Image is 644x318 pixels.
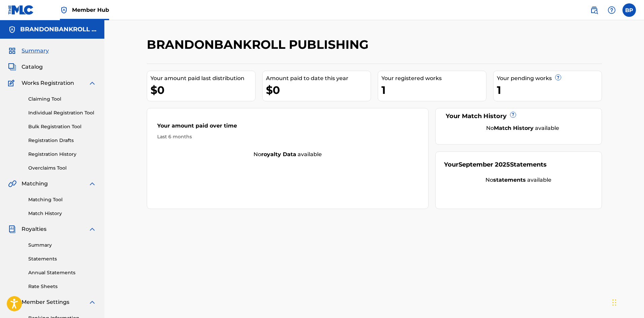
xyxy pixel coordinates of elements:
span: Catalog [22,63,43,71]
span: Matching [22,180,48,188]
span: Summary [22,47,49,55]
img: expand [88,79,96,87]
img: Matching [8,180,16,188]
strong: royalty data [261,151,296,157]
div: Your registered works [381,74,486,82]
a: Claiming Tool [28,96,96,103]
div: Your amount paid over time [157,122,418,133]
img: Royalties [8,225,16,233]
a: Registration Drafts [28,137,96,144]
div: 1 [497,82,602,98]
h2: BRANDONBANKROLL PUBLISHING [147,37,372,52]
iframe: Resource Center [625,211,644,265]
div: 1 [381,82,486,98]
div: $0 [266,82,371,98]
span: Member Settings [22,298,69,306]
div: Drag [612,292,616,313]
img: expand [88,298,96,306]
a: Bulk Registration Tool [28,123,96,130]
a: Match History [28,210,96,217]
div: Amount paid to date this year [266,74,371,82]
div: User Menu [622,3,636,17]
img: Catalog [8,63,16,71]
span: ? [510,112,516,117]
div: Last 6 months [157,133,418,140]
a: Statements [28,255,96,262]
span: ? [555,75,561,80]
a: Annual Statements [28,269,96,276]
span: Royalties [22,225,46,233]
div: Your Match History [444,112,593,121]
img: expand [88,225,96,233]
strong: statements [493,177,526,183]
img: Works Registration [8,79,17,87]
div: Your amount paid last distribution [150,74,255,82]
img: search [590,6,598,14]
strong: Match History [494,125,534,131]
a: Overclaims Tool [28,165,96,172]
img: Accounts [8,26,16,34]
img: Top Rightsholder [60,6,68,14]
a: Individual Registration Tool [28,109,96,116]
div: $0 [150,82,255,98]
img: Member Settings [8,298,16,306]
a: Rate Sheets [28,283,96,290]
img: expand [88,180,96,188]
div: Your Statements [444,160,547,169]
span: September 2025 [459,161,510,168]
h5: BRANDONBANKROLL PUBLISHING [20,26,96,33]
a: SummarySummary [8,47,49,55]
a: Registration History [28,151,96,158]
a: Public Search [587,3,601,17]
iframe: Chat Widget [610,286,644,318]
div: No available [452,124,593,132]
a: CatalogCatalog [8,63,43,71]
div: No available [147,150,429,158]
img: help [608,6,616,14]
span: Member Hub [72,6,109,14]
img: Summary [8,47,16,55]
a: Summary [28,242,96,249]
div: Help [605,3,618,17]
div: Your pending works [497,74,602,82]
a: Matching Tool [28,196,96,203]
img: MLC Logo [8,5,34,15]
span: Works Registration [22,79,74,87]
div: No available [444,176,593,184]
